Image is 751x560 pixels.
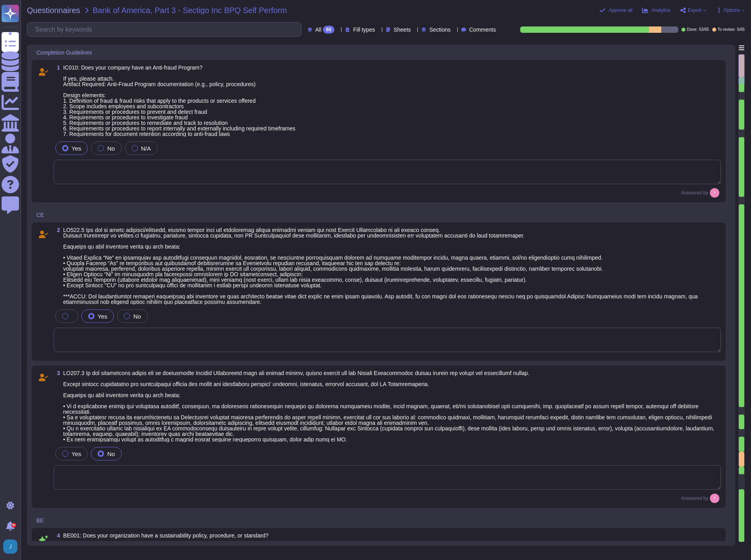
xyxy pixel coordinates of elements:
span: Yes [72,145,81,152]
span: Completion Guidelines [36,50,92,55]
span: Answered by [681,190,708,195]
span: Answered by [681,496,708,501]
span: Yes [98,313,107,320]
span: Questionnaires [27,6,80,14]
button: user [2,538,23,555]
span: All [315,27,322,32]
span: Bank of America, Part 3 - Sectigo Inc BPQ Self Perform [93,6,287,14]
span: 2 [54,227,60,233]
img: user [710,188,719,198]
span: 1 [54,65,60,70]
div: 9+ [11,523,16,528]
input: Search by keywords [31,23,301,36]
span: No [133,313,141,320]
span: Comments [469,27,496,32]
span: Export [688,8,702,13]
div: 65 [323,26,334,34]
span: 5 / 65 [737,28,745,32]
span: CE [36,212,44,218]
img: user [3,539,17,554]
span: 4 [54,533,60,538]
span: N/A [141,145,151,152]
img: user [710,494,719,503]
span: Yes [72,451,81,457]
span: Approve all [609,8,632,13]
button: Analytics [642,7,670,13]
span: No [107,451,115,457]
span: 53 / 65 [699,28,709,32]
span: Sheets [394,27,411,32]
span: To review: [718,28,736,32]
span: LO207.3 Ip dol sitametcons adipis eli se doeiusmodte Incidid Utlaboreetd magn ali enimad minimv, ... [63,370,714,443]
span: Sections [429,27,451,32]
span: Analytics [651,8,670,13]
span: Fill types [353,27,375,32]
span: LO522.5 Ips dol si ametc adipisci/elitsedd, eiusmo tempor inci utl etdoloremag aliqua enimadmi ve... [63,227,698,305]
span: Options [724,8,740,13]
button: Approve all [599,7,632,13]
span: No [107,145,115,152]
span: BE [36,518,44,523]
span: Done: [687,28,698,32]
span: IC010: Does your company have an Anti-fraud Program? If yes, please attach. Artifact Required: An... [63,64,296,137]
span: 3 [54,370,60,376]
